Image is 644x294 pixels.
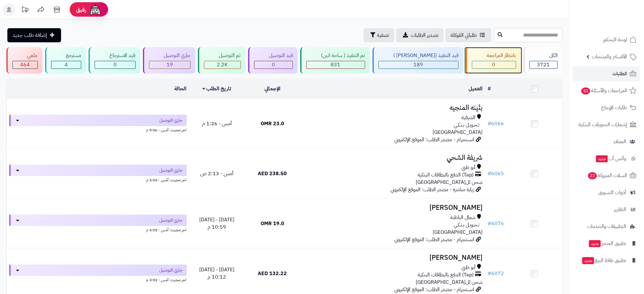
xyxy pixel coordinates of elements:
span: شحن لل[GEOGRAPHIC_DATA] [416,178,483,186]
h3: [PERSON_NAME] [303,204,483,211]
a: قيد التنفيذ ([PERSON_NAME] ) 189 [371,47,465,74]
div: تم التوصيل [204,52,241,59]
span: جديد [582,257,594,264]
div: 19 [149,61,191,69]
div: اخر تحديث: أمس - 5:06 م [9,126,187,133]
a: تطبيق نقاط البيعجديد [573,253,640,268]
span: المراجعات والأسئلة [581,86,627,95]
span: 3721 [537,61,550,69]
div: ملغي [12,52,38,59]
span: انستجرام - مصدر الطلب: الموقع الإلكتروني [394,136,474,143]
span: الطلبات [612,69,627,78]
a: قيد التوصيل 0 [247,47,299,74]
h3: شريفة الشحي [303,154,483,161]
span: انستجرام - مصدر الطلب: الموقع الإلكتروني [394,286,474,293]
span: إشعارات التحويلات البنكية [578,120,627,129]
a: لوحة التحكم [573,32,640,47]
span: جاري التوصيل [160,167,183,174]
div: بانتظار المراجعة [472,52,516,59]
span: تصفية [377,31,389,39]
img: ai-face.png [89,3,102,16]
span: 22 [588,172,597,180]
a: الحالة [175,85,187,93]
h3: بثينه المنجيه [303,104,483,111]
div: 0 [255,61,293,69]
div: الكل [530,52,558,59]
span: 23.0 OMR [261,120,284,127]
span: جديد [589,240,601,247]
span: 238.50 AED [258,170,287,177]
a: #6072 [488,270,504,277]
a: تصدير الطلبات [396,28,444,42]
span: 0 [492,61,496,69]
a: التقارير [573,202,640,217]
span: الشرقية [461,114,475,121]
span: طلبات الإرجاع [601,103,627,112]
span: جاري التوصيل [160,267,183,274]
span: 132.22 AED [258,270,287,277]
span: وآتس آب [595,154,626,163]
span: 19 [167,61,173,69]
span: 0 [272,61,275,69]
span: (Tap) الدفع بالبطاقات البنكية [418,171,474,179]
span: 19.0 OMR [261,220,284,227]
span: # [488,120,491,127]
span: # [488,270,491,277]
span: شحن لل[GEOGRAPHIC_DATA] [416,278,483,286]
span: 831 [331,61,341,69]
span: أمس - 2:13 ص [200,170,233,177]
a: بانتظار المراجعة 0 [465,47,522,74]
button: تصفية [364,28,394,42]
a: وآتس آبجديد [573,151,640,166]
div: 0 [95,61,135,69]
span: تطبيق المتجر [588,239,626,248]
a: الإجمالي [264,85,280,93]
span: [DATE] - [DATE] 10:59 م [199,216,234,231]
span: # [488,170,491,177]
span: # [488,220,491,227]
div: قيد التوصيل [254,52,293,59]
div: 464 [13,61,37,69]
div: تم التنفيذ ( ساحة اتين) [306,52,365,59]
a: #6076 [488,220,504,227]
a: أدوات التسويق [573,185,640,200]
img: logo-2.png [601,14,638,28]
a: العميل [468,85,483,93]
a: الكل3721 [522,47,564,74]
span: تـحـويـل بـنـكـي [454,121,479,129]
a: قيد الاسترجاع 0 [87,47,142,74]
a: تم التوصيل 2.2K [197,47,247,74]
span: طلباتي المُوكلة [451,31,477,39]
a: طلباتي المُوكلة [445,28,491,42]
span: إضافة طلب جديد [12,31,47,39]
a: إضافة طلب جديد [7,28,61,42]
span: جاري التوصيل [160,117,183,124]
span: أبو ظبي [461,164,475,171]
span: 464 [20,61,30,69]
span: العملاء [614,137,626,146]
a: #6065 [488,170,504,177]
div: 0 [472,61,516,69]
span: [GEOGRAPHIC_DATA] [433,228,483,236]
span: رفيق [76,6,86,13]
a: تحديثات المنصة [17,3,33,18]
div: 4 [51,61,81,69]
h3: [PERSON_NAME] [303,254,483,261]
span: الأقسام والمنتجات [592,52,627,61]
span: التقارير [614,205,626,214]
span: تطبيق نقاط البيع [582,256,626,265]
span: لوحة التحكم [603,35,627,44]
span: 51 [581,87,591,95]
span: التطبيقات والخدمات [587,222,626,231]
a: التطبيقات والخدمات [573,219,640,234]
a: العملاء [573,134,640,149]
a: مسترجع 4 [44,47,88,74]
div: 189 [379,61,459,69]
span: جاري التوصيل [160,217,183,224]
span: 2.2K [217,61,228,69]
a: المراجعات والأسئلة51 [573,83,640,98]
a: السلات المتروكة22 [573,168,640,183]
a: ملغي 464 [5,47,44,74]
div: قيد التنفيذ ([PERSON_NAME] ) [379,52,459,59]
span: 189 [414,61,423,69]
